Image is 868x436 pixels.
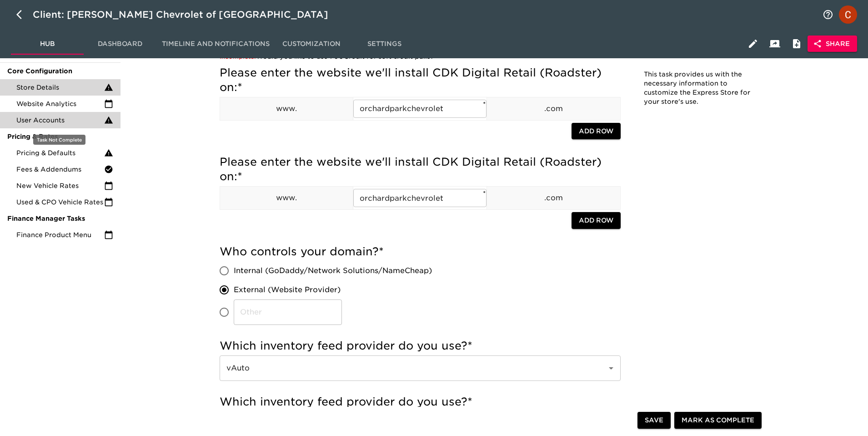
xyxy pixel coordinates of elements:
[579,215,613,226] span: Add Row
[742,33,764,55] button: Edit Hub
[281,38,342,50] span: Customization
[33,7,341,22] div: Client: [PERSON_NAME] Chevrolet of [GEOGRAPHIC_DATA]
[16,148,104,157] span: Pricing & Defaults
[572,212,621,229] button: Add Row
[234,284,341,295] span: External (Website Provider)
[220,244,621,259] h5: Who controls your domain?
[7,66,113,76] span: Core Configuration
[220,53,256,60] span: Incomplete:
[644,70,753,106] p: This task provides us with the necessary information to customize the Express Store for your stor...
[220,155,621,184] h5: Please enter the website we'll install CDK Digital Retail (Roadster) on:
[220,193,353,203] p: www.
[682,415,754,426] span: Mark as Complete
[16,165,104,174] span: Fees & Addendums
[353,38,415,50] span: Settings
[645,415,663,426] span: Save
[487,193,620,203] p: .com
[579,126,613,137] span: Add Row
[16,230,104,239] span: Finance Product Menu
[16,198,104,207] span: Used & CPO Vehicle Rates
[16,116,104,125] span: User Accounts
[16,181,104,190] span: New Vehicle Rates
[674,412,762,429] button: Mark as Complete
[764,33,786,55] button: Client View
[808,35,857,52] button: Share
[572,123,621,140] button: Add Row
[786,33,808,55] button: Internal Notes and Comments
[16,38,78,50] span: Hub
[16,83,104,92] span: Store Details
[89,38,151,50] span: Dashboard
[220,395,621,409] h5: Which inventory feed provider do you use?
[839,5,857,24] img: Profile
[487,103,620,114] p: .com
[234,265,432,276] span: Internal (GoDaddy/Network Solutions/NameCheap)
[16,99,104,108] span: Website Analytics
[220,53,434,60] a: Would you like to use 700Credit for soft credit pulls?
[220,66,621,95] h5: Please enter the website we'll install CDK Digital Retail (Roadster) on:
[817,4,839,25] button: notifications
[815,38,850,50] span: Share
[7,132,113,141] span: Pricing & Rates
[234,299,342,325] input: Other
[220,339,621,353] h5: Which inventory feed provider do you use?
[605,362,617,375] button: Open
[7,214,113,223] span: Finance Manager Tasks
[220,103,353,114] p: www.
[162,38,270,50] span: Timeline and Notifications
[637,412,671,429] button: Save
